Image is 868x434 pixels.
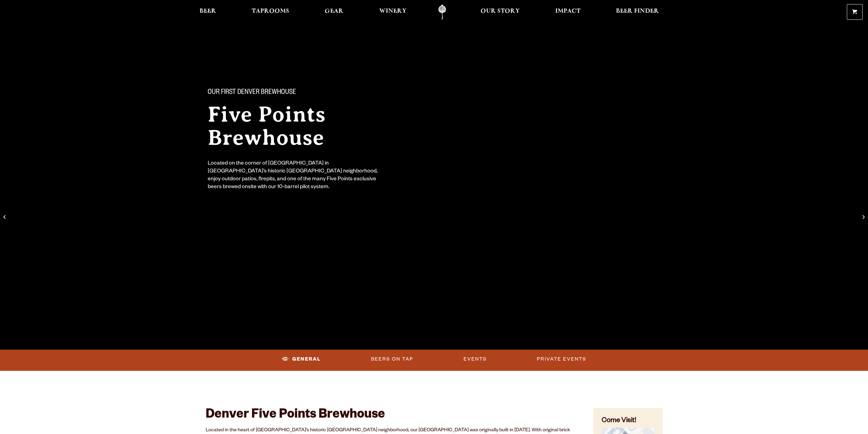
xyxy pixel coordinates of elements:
[379,9,407,14] span: Winery
[375,4,411,20] a: Winery
[555,9,580,14] span: Impact
[602,416,654,426] h4: Come Visit!
[461,351,489,367] a: Events
[476,4,524,20] a: Our Story
[208,160,382,192] div: Located on the corner of [GEOGRAPHIC_DATA] in [GEOGRAPHIC_DATA]’s historic [GEOGRAPHIC_DATA] neig...
[368,351,416,367] a: Beers on Tap
[247,4,294,20] a: Taprooms
[551,4,585,20] a: Impact
[534,351,589,367] a: Private Events
[208,88,296,97] span: Our First Denver Brewhouse
[616,9,659,14] span: Beer Finder
[200,9,216,14] span: Beer
[195,4,221,20] a: Beer
[612,4,663,20] a: Beer Finder
[208,103,421,149] h2: Five Points Brewhouse
[481,9,520,14] span: Our Story
[252,9,289,14] span: Taprooms
[325,9,343,14] span: Gear
[279,351,324,367] a: General
[320,4,348,20] a: Gear
[429,4,455,20] a: Odell Home
[206,408,577,423] h2: Denver Five Points Brewhouse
